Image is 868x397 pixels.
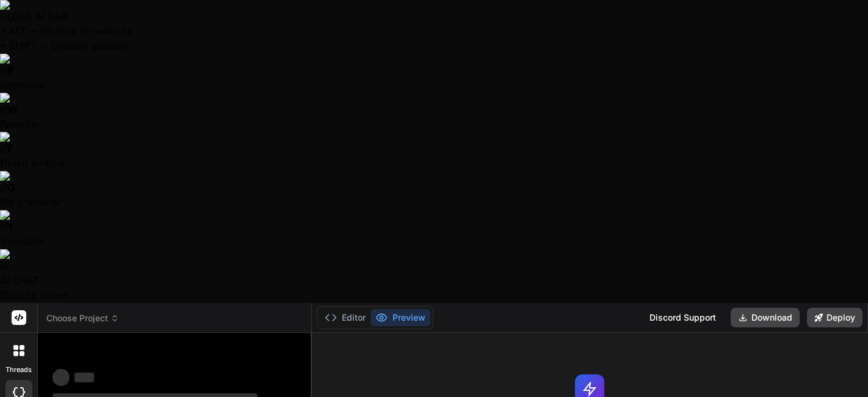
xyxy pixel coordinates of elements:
span: ‌ [74,373,94,382]
button: Editor [320,309,371,326]
div: Discord Support [642,308,723,327]
button: Download [731,308,800,327]
span: Choose Project [46,312,119,324]
button: Deploy [807,308,863,327]
button: Preview [371,309,430,326]
span: ‌ [52,369,70,386]
label: threads [5,365,32,375]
